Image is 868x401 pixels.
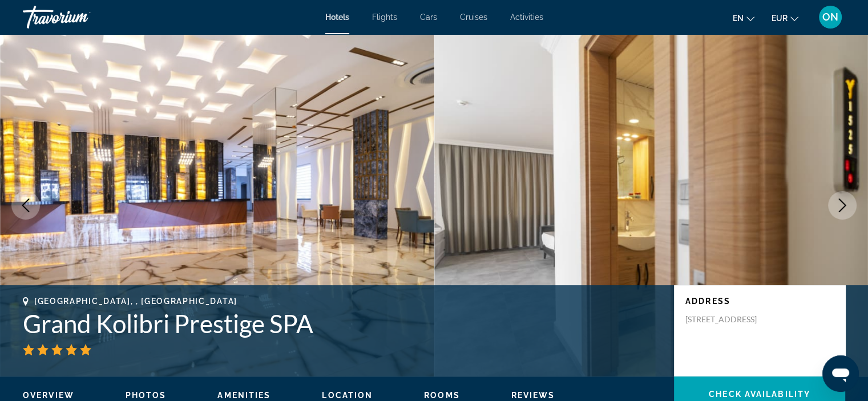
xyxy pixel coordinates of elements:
span: Check Availability [709,390,810,399]
button: Change language [733,10,754,26]
button: Overview [23,390,74,400]
a: Cruises [460,13,487,22]
a: Activities [510,13,543,22]
span: Rooms [424,391,460,400]
button: Rooms [424,390,460,400]
iframe: Button to launch messaging window [822,355,859,392]
span: Reviews [511,391,555,400]
span: Amenities [217,391,271,400]
span: Location [322,391,373,400]
button: Previous image [11,191,40,220]
a: Hotels [325,13,349,22]
span: Overview [23,391,74,400]
button: Amenities [217,390,271,400]
button: User Menu [815,5,845,29]
button: Next image [828,191,857,220]
a: Flights [372,13,397,22]
h1: Grand Kolibri Prestige SPA [23,309,663,338]
a: Travorium [23,2,137,32]
button: Location [322,390,373,400]
button: Photos [126,390,167,400]
span: en [733,14,744,23]
span: EUR [772,14,788,23]
span: ON [822,11,838,23]
button: Reviews [511,390,555,400]
span: Photos [126,391,167,400]
button: Change currency [772,10,798,26]
a: Cars [420,13,437,22]
p: [STREET_ADDRESS] [685,314,777,325]
p: Address [685,297,834,306]
span: [GEOGRAPHIC_DATA], , [GEOGRAPHIC_DATA] [34,297,237,306]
